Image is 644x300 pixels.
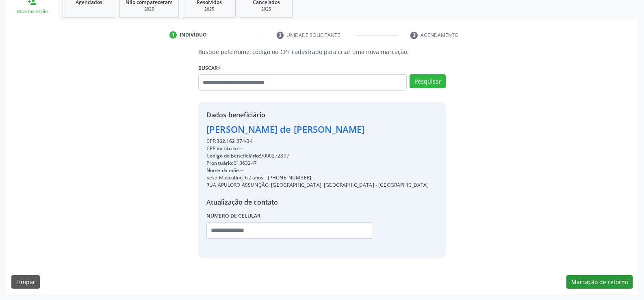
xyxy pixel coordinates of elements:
button: Marcação de retorno [566,275,633,289]
div: 01363247 [206,160,429,167]
label: Buscar [198,62,221,74]
div: RUA APULORO ASSUNÇÃO, [GEOGRAPHIC_DATA], [GEOGRAPHIC_DATA] - [GEOGRAPHIC_DATA] [206,181,429,189]
div: Dados beneficiário [206,110,429,120]
div: 362.162.674-34 [206,138,429,145]
div: Nova marcação [11,9,53,15]
button: Pesquisar [410,74,446,88]
div: Sexo Masculino, 62 anos - [PHONE_NUMBER] [206,174,429,181]
span: CPF: [206,138,217,145]
div: 9000272807 [206,152,429,160]
div: Indivíduo [180,31,207,39]
span: CPF do titular: [206,145,240,152]
div: 2025 [189,6,230,12]
div: [PERSON_NAME] de [PERSON_NAME] [206,123,429,136]
span: Prontuário: [206,160,234,166]
div: 1 [169,31,177,39]
div: 2025 [246,6,286,12]
div: -- [206,167,429,174]
div: Atualização de contato [206,197,429,207]
div: -- [206,145,429,152]
div: 2025 [126,6,173,12]
span: Nome da mãe: [206,167,241,174]
span: Código do beneficiário: [206,152,260,159]
button: Limpar [11,275,40,289]
label: Número de celular [206,210,261,222]
p: Busque pelo nome, código ou CPF cadastrado para criar uma nova marcação. [198,47,446,56]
